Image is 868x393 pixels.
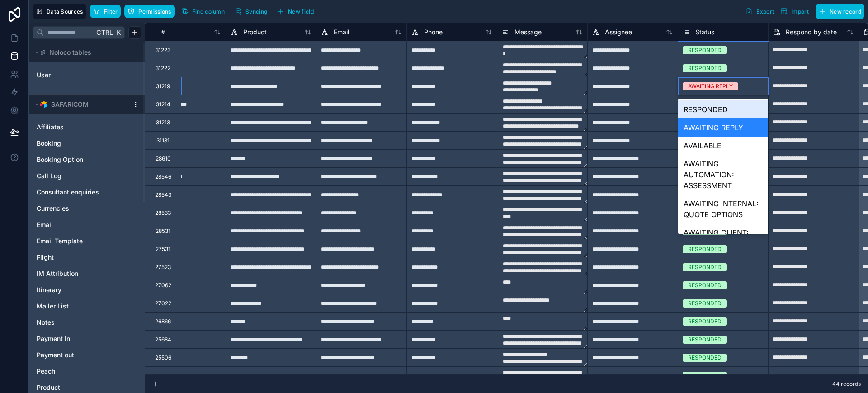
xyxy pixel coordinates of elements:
span: SAFARICOM [51,100,89,109]
span: 44 records [832,380,861,388]
div: 31219 [156,83,170,90]
span: Phone [424,28,443,37]
span: Assignee [605,28,632,37]
div: 28543 [155,191,171,199]
span: IM Attribution [37,269,78,278]
a: Product [37,383,119,392]
div: RESPONDED [678,100,768,118]
div: 27523 [155,264,171,271]
div: 27062 [155,282,171,289]
span: Affiliates [37,123,64,132]
div: 28546 [155,173,171,180]
div: AVAILABLE [678,137,768,155]
button: Import [777,4,812,19]
div: IM Attribution [33,266,141,281]
div: 31214 [156,101,170,108]
div: Email Template [33,234,141,248]
div: 27022 [155,300,171,307]
button: New record [816,4,864,19]
div: Peach [33,364,141,379]
a: Notes [37,318,119,327]
span: Import [791,8,809,15]
div: RESPONDED [688,372,722,380]
div: RESPONDED [688,281,722,289]
span: Export [756,8,774,15]
button: New field [274,5,317,18]
a: Booking [37,139,119,148]
div: RESPONDED [688,336,722,344]
div: 28533 [155,209,171,217]
button: Filter [90,5,121,18]
a: New record [812,4,864,19]
div: 31223 [156,47,170,54]
a: Affiliates [37,123,119,132]
span: New field [288,8,314,15]
a: User [37,71,110,80]
div: 26866 [155,318,171,325]
div: 25684 [155,336,171,343]
span: Respond by date [786,28,837,37]
div: Call Log [33,169,141,183]
div: 28610 [156,155,171,162]
a: Itinerary [37,285,119,294]
div: 25506 [155,354,171,361]
div: 28531 [156,227,170,235]
a: Flight [37,253,119,262]
div: 31181 [156,137,170,144]
div: 31222 [156,65,170,72]
div: RESPONDED [688,263,722,271]
span: Status [695,28,714,37]
a: Peach [37,367,119,376]
a: Permissions [124,5,178,18]
div: RESPONDED [688,299,722,308]
a: Consultant enquiries [37,188,119,197]
div: RESPONDED [688,46,722,54]
span: Payment out [37,350,74,360]
div: Notes [33,315,141,330]
span: Flight [37,253,54,262]
span: Product [37,383,60,392]
div: RESPONDED [688,317,722,326]
span: Message [514,28,542,37]
div: AWAITING CLIENT: QUOTE OPTIONS SENT [678,223,768,263]
div: User [33,68,141,82]
span: User [37,71,51,80]
button: Permissions [124,5,174,18]
div: Payment out [33,348,141,362]
a: Mailer List [37,302,119,311]
div: Currencies [33,201,141,216]
span: Data Sources [47,8,83,15]
div: Affiliates [33,120,141,134]
span: Payment In [37,334,70,343]
img: Airtable Logo [40,101,47,108]
button: Export [742,4,777,19]
a: Call Log [37,171,119,180]
div: # [152,28,174,35]
div: RESPONDED [688,64,722,72]
span: Consultant enquiries [37,188,99,197]
a: Email Template [37,237,119,246]
button: Data Sources [33,4,86,19]
span: Notes [37,318,55,327]
a: Booking Option [37,155,119,164]
div: 31213 [156,119,170,126]
div: RESPONDED [688,354,722,362]
button: Find column [178,5,228,18]
div: 25170 [156,372,171,379]
div: Email [33,218,141,232]
span: New record [830,8,861,15]
div: AWAITING AUTOMATION: ASSESSMENT [678,155,768,194]
span: Noloco tables [49,48,91,57]
span: Filter [104,8,118,15]
a: Payment out [37,350,119,360]
a: Payment In [37,334,119,343]
span: Email Template [37,237,83,246]
div: 27531 [156,246,170,253]
div: Consultant enquiries [33,185,141,199]
span: Peach [37,367,55,376]
span: Product [243,28,267,37]
div: RESPONDED [688,245,722,253]
div: Mailer List [33,299,141,313]
button: Airtable LogoSAFARICOM [33,98,128,111]
a: Syncing [231,5,274,18]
